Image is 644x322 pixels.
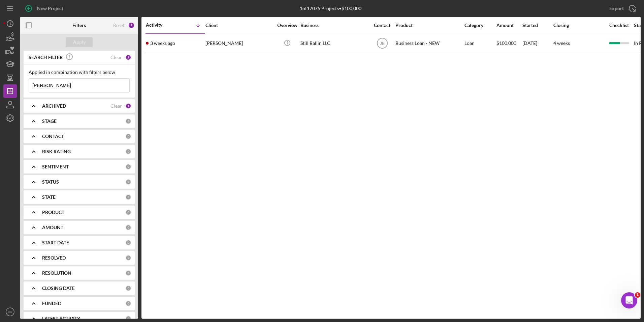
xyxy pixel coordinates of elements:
div: Export [609,2,624,15]
button: Apply [66,37,93,47]
div: Loan [464,34,496,52]
div: Applied in combination with filters below [29,70,130,75]
div: 0 [125,316,131,322]
div: 0 [125,194,131,200]
div: [PERSON_NAME] [205,34,273,52]
b: STATUS [42,179,59,185]
div: Category [464,23,496,28]
time: 2025-08-11 14:22 [150,41,175,46]
b: PRODUCT [42,210,64,215]
div: 0 [125,149,131,155]
b: RESOLVED [42,255,66,261]
div: New Project [37,2,63,15]
div: Still Ballin LLC [300,34,368,52]
button: New Project [20,2,70,15]
div: 0 [125,179,131,185]
div: Reset [113,23,125,28]
b: FUNDED [42,301,61,306]
b: ARCHIVED [42,103,66,109]
div: 0 [125,240,131,246]
time: 4 weeks [553,40,570,46]
span: 1 [635,292,640,298]
div: 0 [125,270,131,276]
div: Contact [369,23,395,28]
div: Product [395,23,463,28]
div: 0 [125,209,131,215]
button: Export [603,2,641,15]
div: 0 [125,118,131,124]
b: STAGE [42,118,57,124]
div: Client [205,23,273,28]
div: 1 of 17075 Projects • $100,000 [300,6,361,11]
b: CONTACT [42,134,64,139]
div: 2 [128,22,135,29]
b: START DATE [42,240,69,245]
div: Apply [73,37,86,47]
div: Amount [496,23,522,28]
div: 0 [125,285,131,291]
div: Business [300,23,368,28]
b: SENTIMENT [42,164,69,169]
div: 1 [125,103,131,109]
b: Filters [72,23,86,28]
div: Started [522,23,553,28]
div: Business Loan - NEW [395,34,463,52]
div: Clear [110,103,122,109]
b: LATEST ACTIVITY [42,316,80,321]
div: 0 [125,224,131,231]
div: 1 [125,54,131,60]
div: 0 [125,133,131,139]
div: Checklist [605,23,633,28]
div: 0 [125,164,131,170]
div: Overview [275,23,300,28]
div: 0 [125,300,131,306]
b: CLOSING DATE [42,286,75,291]
iframe: Intercom live chat [621,292,637,308]
div: 0 [125,255,131,261]
div: Closing [553,23,604,28]
b: STATE [42,194,56,200]
b: RESOLUTION [42,270,71,276]
div: Clear [110,55,122,60]
text: JB [380,41,384,46]
b: RISK RATING [42,149,71,154]
text: MK [8,310,13,314]
div: $100,000 [496,34,522,52]
b: SEARCH FILTER [29,55,63,60]
div: [DATE] [522,34,553,52]
button: MK [3,305,17,319]
b: AMOUNT [42,225,63,230]
div: Activity [146,22,175,28]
